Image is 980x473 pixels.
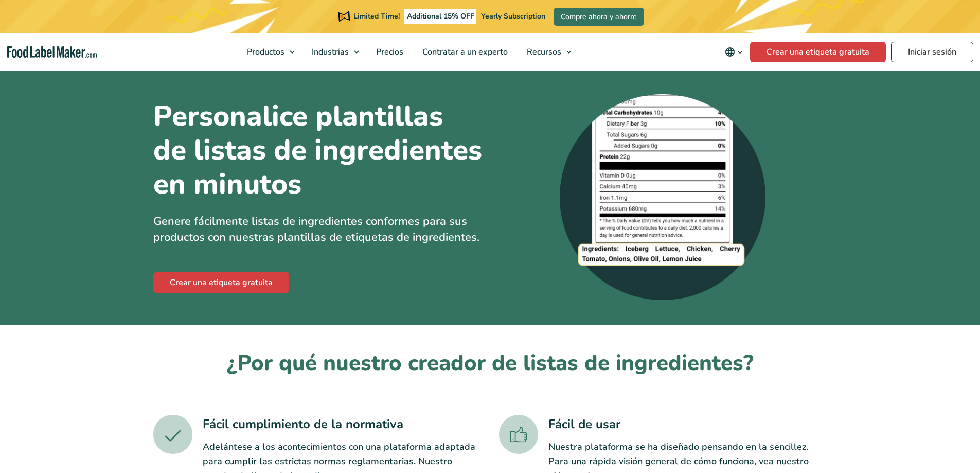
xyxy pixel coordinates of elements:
[891,42,973,62] a: Iniciar sesión
[153,349,827,378] h2: ¿Por qué nuestro creador de listas de ingredientes?
[524,46,562,58] span: Recursos
[499,415,538,454] img: Un icono verde de pulgar hacia arriba.
[153,214,483,246] p: Genere fácilmente listas de ingredientes conformes para sus productos con nuestras plantillas de ...
[404,9,477,24] span: Additional 15% OFF
[718,42,750,62] button: Change language
[203,415,482,433] h3: Fácil cumplimiento de la normativa
[413,33,515,71] a: Contratar a un experto
[244,46,286,58] span: Productos
[309,46,350,58] span: Industrias
[554,8,644,26] a: Compre ahora y ahorre
[481,11,545,21] span: Yearly Subscription
[560,94,765,300] img: Captura de pantalla ampliada de una lista de ingredientes en la parte inferior de una etiqueta nu...
[302,33,364,71] a: Industrias
[750,42,886,62] a: Crear una etiqueta gratuita
[548,415,827,433] h3: Fácil de usar
[353,11,400,21] span: Limited Time!
[419,46,509,58] span: Contratar a un experto
[153,415,192,454] img: Un icono de garrapata verde.
[518,33,577,71] a: Recursos
[373,46,404,58] span: Precios
[153,99,483,201] h1: Personalice plantillas de listas de ingredientes en minutos
[7,46,97,58] a: Food Label Maker homepage
[367,33,411,71] a: Precios
[153,272,289,293] a: Crear una etiqueta gratuita
[238,33,300,71] a: Productos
